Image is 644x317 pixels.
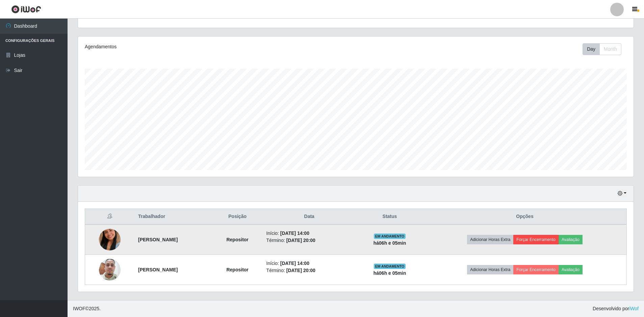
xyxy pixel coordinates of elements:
time: [DATE] 20:00 [286,238,315,243]
time: [DATE] 14:00 [280,230,309,236]
span: Desenvolvido por [593,305,639,312]
time: [DATE] 14:00 [280,261,309,266]
button: Month [599,43,621,55]
img: CoreUI Logo [11,5,41,14]
img: 1751069414525.jpeg [99,220,121,259]
div: Toolbar with button groups [583,43,627,55]
strong: [PERSON_NAME] [138,267,178,272]
strong: há 06 h e 05 min [373,240,406,246]
li: Término: [266,237,352,244]
li: Término: [266,267,352,274]
button: Avaliação [559,265,583,274]
strong: [PERSON_NAME] [138,237,178,242]
strong: Repositor [226,237,248,242]
th: Posição [213,209,262,225]
th: Trabalhador [134,209,213,225]
time: [DATE] 20:00 [286,268,315,273]
strong: há 06 h e 05 min [373,270,406,276]
li: Início: [266,230,352,237]
img: 1753067301096.jpeg [99,255,121,284]
a: iWof [629,306,639,311]
th: Status [356,209,423,225]
button: Forçar Encerramento [513,265,559,274]
strong: Repositor [226,267,248,272]
button: Forçar Encerramento [513,235,559,244]
button: Day [583,43,600,55]
span: EM ANDAMENTO [374,264,406,269]
span: © 2025 . [73,305,101,312]
span: IWOF [73,306,85,311]
div: Agendamentos [85,43,305,50]
li: Início: [266,260,352,267]
th: Opções [423,209,626,225]
div: First group [583,43,621,55]
span: EM ANDAMENTO [374,234,406,239]
button: Adicionar Horas Extra [467,235,513,244]
button: Adicionar Horas Extra [467,265,513,274]
th: Data [262,209,356,225]
button: Avaliação [559,235,583,244]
